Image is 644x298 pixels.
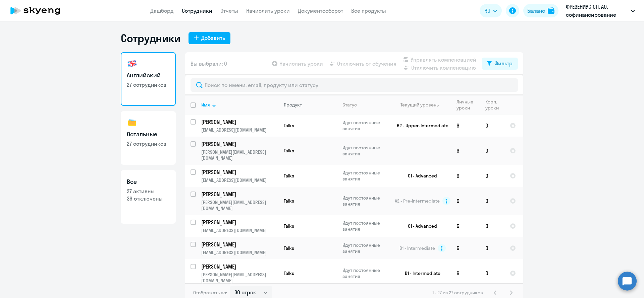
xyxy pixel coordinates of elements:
[284,173,294,179] span: Talks
[127,140,170,147] p: 27 сотрудников
[220,7,238,14] a: Отчеты
[399,245,435,251] span: B1 - Intermediate
[566,3,628,19] p: ФРЕЗЕНИУС СП, АО, софинансирование
[284,270,294,276] span: Talks
[201,263,277,270] p: [PERSON_NAME]
[284,148,294,154] span: Talks
[121,111,176,165] a: Остальные27 сотрудников
[127,81,170,88] p: 27 сотрудников
[298,7,343,14] a: Документооборот
[480,115,504,137] td: 0
[480,137,504,165] td: 0
[201,127,278,133] p: [EMAIL_ADDRESS][DOMAIN_NAME]
[201,34,225,42] div: Добавить
[127,117,138,128] img: others
[127,177,170,186] h3: Все
[395,198,440,204] span: A2 - Pre-Intermediate
[284,198,294,204] span: Talks
[246,7,290,14] a: Начислить уроки
[201,199,278,211] p: [PERSON_NAME][EMAIL_ADDRESS][DOMAIN_NAME]
[389,215,451,237] td: C1 - Advanced
[182,7,212,14] a: Сотрудники
[485,99,504,111] div: Корп. уроки
[451,259,480,287] td: 6
[201,149,278,161] p: [PERSON_NAME][EMAIL_ADDRESS][DOMAIN_NAME]
[451,115,480,137] td: 6
[127,58,138,69] img: english
[523,4,558,17] button: Балансbalance
[201,219,277,226] p: [PERSON_NAME]
[201,118,277,126] p: [PERSON_NAME]
[480,259,504,287] td: 0
[189,32,230,44] button: Добавить
[201,168,278,176] a: [PERSON_NAME]
[201,241,277,248] p: [PERSON_NAME]
[127,71,170,80] h3: Английский
[127,195,170,202] p: 36 отключены
[451,187,480,215] td: 6
[494,59,513,67] div: Фильтр
[201,272,278,284] p: [PERSON_NAME][EMAIL_ADDRESS][DOMAIN_NAME]
[451,237,480,259] td: 6
[201,118,278,126] a: [PERSON_NAME]
[201,168,277,176] p: [PERSON_NAME]
[480,4,502,17] button: RU
[389,115,451,137] td: B2 - Upper-Intermediate
[201,191,277,198] p: [PERSON_NAME]
[342,195,388,207] p: Идут постоянные занятия
[394,102,451,108] div: Текущий уровень
[201,227,278,233] p: [EMAIL_ADDRESS][DOMAIN_NAME]
[527,7,545,15] div: Баланс
[480,165,504,187] td: 0
[284,102,302,108] div: Продукт
[201,140,277,148] p: [PERSON_NAME]
[201,263,278,270] a: [PERSON_NAME]
[121,31,180,45] h1: Сотрудники
[284,123,294,129] span: Talks
[201,102,210,108] div: Имя
[342,102,357,108] div: Статус
[451,215,480,237] td: 6
[191,60,227,68] span: Вы выбрали: 0
[432,290,483,296] span: 1 - 27 из 27 сотрудников
[150,7,174,14] a: Дашборд
[191,78,518,92] input: Поиск по имени, email, продукту или статусу
[480,215,504,237] td: 0
[562,3,638,19] button: ФРЕЗЕНИУС СП, АО, софинансирование
[342,145,388,157] p: Идут постоянные занятия
[342,267,388,279] p: Идут постоянные занятия
[201,191,278,198] a: [PERSON_NAME]
[201,249,278,255] p: [EMAIL_ADDRESS][DOMAIN_NAME]
[457,99,480,111] div: Личные уроки
[193,290,227,296] span: Отображать по:
[480,187,504,215] td: 0
[127,188,170,195] p: 27 активны
[284,245,294,251] span: Talks
[548,7,554,14] img: balance
[121,52,176,106] a: Английский27 сотрудников
[201,102,278,108] div: Имя
[342,120,388,132] p: Идут постоянные занятия
[480,237,504,259] td: 0
[451,165,480,187] td: 6
[389,259,451,287] td: B1 - Intermediate
[351,7,386,14] a: Все продукты
[121,170,176,224] a: Все27 активны36 отключены
[127,130,170,139] h3: Остальные
[400,102,439,108] div: Текущий уровень
[451,137,480,165] td: 6
[201,219,278,226] a: [PERSON_NAME]
[342,242,388,254] p: Идут постоянные занятия
[284,223,294,229] span: Talks
[389,165,451,187] td: C1 - Advanced
[201,177,278,183] p: [EMAIL_ADDRESS][DOMAIN_NAME]
[201,241,278,248] a: [PERSON_NAME]
[482,58,518,70] button: Фильтр
[201,140,278,148] a: [PERSON_NAME]
[342,220,388,232] p: Идут постоянные занятия
[484,7,490,15] span: RU
[342,170,388,182] p: Идут постоянные занятия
